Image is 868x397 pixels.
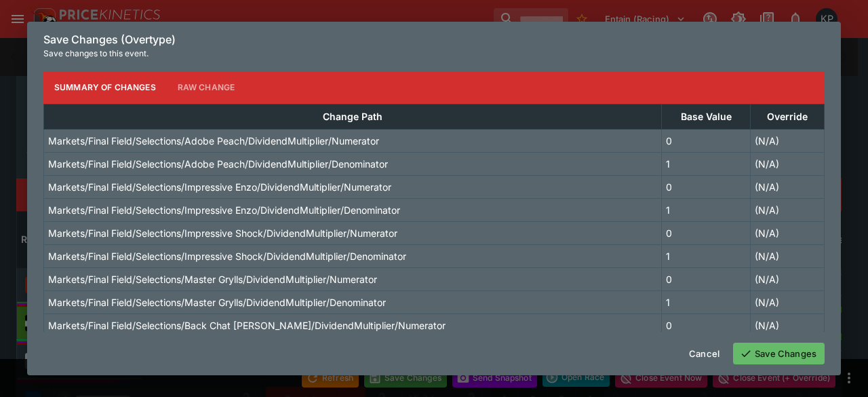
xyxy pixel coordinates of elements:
td: 1 [662,290,751,314]
td: (N/A) [751,129,825,152]
td: (N/A) [751,221,825,244]
th: Override [751,104,825,129]
td: (N/A) [751,198,825,221]
td: 1 [662,244,751,267]
td: (N/A) [751,152,825,175]
button: Save Changes [733,343,825,364]
td: 1 [662,152,751,175]
td: (N/A) [751,314,825,337]
button: Cancel [681,343,728,364]
th: Change Path [44,104,662,129]
td: (N/A) [751,244,825,267]
p: Markets/Final Field/Selections/Adobe Peach/DividendMultiplier/Numerator [48,134,379,148]
p: Markets/Final Field/Selections/Back Chat [PERSON_NAME]/DividendMultiplier/Numerator [48,318,446,333]
h6: Save Changes (Overtype) [43,33,825,47]
td: 0 [662,175,751,198]
td: (N/A) [751,290,825,314]
button: Raw Change [167,71,246,104]
p: Markets/Final Field/Selections/Impressive Enzo/DividendMultiplier/Numerator [48,180,391,194]
p: Markets/Final Field/Selections/Impressive Enzo/DividendMultiplier/Denominator [48,203,400,217]
td: (N/A) [751,267,825,290]
p: Markets/Final Field/Selections/Master Grylls/DividendMultiplier/Denominator [48,295,386,309]
p: Markets/Final Field/Selections/Impressive Shock/DividendMultiplier/Denominator [48,249,406,263]
p: Markets/Final Field/Selections/Master Grylls/DividendMultiplier/Numerator [48,272,377,286]
p: Markets/Final Field/Selections/Adobe Peach/DividendMultiplier/Denominator [48,157,388,171]
td: 0 [662,314,751,337]
td: 0 [662,267,751,290]
th: Base Value [662,104,751,129]
td: (N/A) [751,175,825,198]
p: Save changes to this event. [43,47,825,60]
td: 0 [662,221,751,244]
p: Markets/Final Field/Selections/Impressive Shock/DividendMultiplier/Numerator [48,226,397,240]
td: 0 [662,129,751,152]
button: Summary of Changes [43,71,167,104]
td: 1 [662,198,751,221]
